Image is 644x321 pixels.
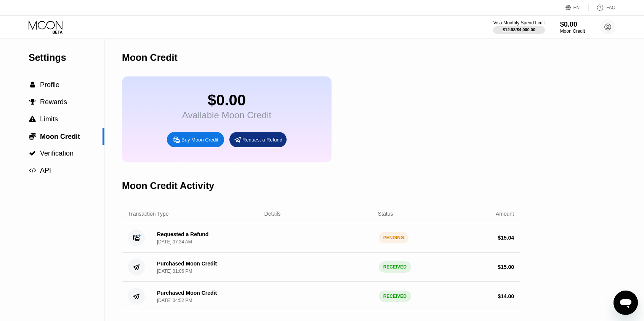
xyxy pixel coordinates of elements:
div: Purchased Moon Credit [157,290,217,296]
span: Rewards [40,98,67,106]
div: $ 14.00 [498,293,514,299]
div: Settings [29,52,104,63]
div: Requested a Refund [157,231,208,237]
div: Buy Moon Credit [181,137,218,143]
div: $0.00 [560,21,585,29]
div: FAQ [589,4,615,11]
div: [DATE] 01:06 PM [157,269,192,274]
span:  [29,132,36,140]
div: Purchased Moon Credit [157,261,217,267]
div: Visa Monthly Spend Limit [493,20,545,25]
div: Status [378,211,393,217]
span: Limits [40,115,58,123]
div: EN [574,5,580,10]
span:  [30,81,35,88]
span:  [29,167,36,174]
div: $0.00 [182,92,271,109]
div: [DATE] 04:52 PM [157,298,192,303]
div: Buy Moon Credit [167,132,224,147]
span: Profile [40,81,59,89]
div: PENDING [379,232,409,243]
div: [DATE] 07:34 AM [157,239,192,245]
span: Verification [40,149,74,157]
div: Details [264,211,281,217]
div: Request a Refund [229,132,287,147]
div: RECEIVED [379,261,411,273]
div: Moon Credit [560,29,585,34]
div: Moon Credit [122,52,178,63]
span: Moon Credit [40,133,80,140]
div: Transaction Type [128,211,169,217]
div: RECEIVED [379,291,411,302]
div: FAQ [606,5,615,10]
span:  [29,150,36,157]
iframe: Button to launch messaging window, conversation in progress [614,291,638,315]
div: EN [566,4,589,11]
div: Visa Monthly Spend Limit$12.98/$4,000.00 [493,20,545,34]
div: Amount [496,211,514,217]
div: $ 15.00 [498,264,514,270]
div: Available Moon Credit [182,110,271,121]
div: Moon Credit Activity [122,180,214,191]
div: $ 15.04 [498,235,514,241]
div:  [29,81,36,88]
div: $0.00Moon Credit [560,21,585,34]
span:  [29,116,36,122]
span: API [40,167,51,174]
div: $12.98 / $4,000.00 [503,27,535,32]
span:  [29,99,36,105]
div: Request a Refund [242,137,282,143]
